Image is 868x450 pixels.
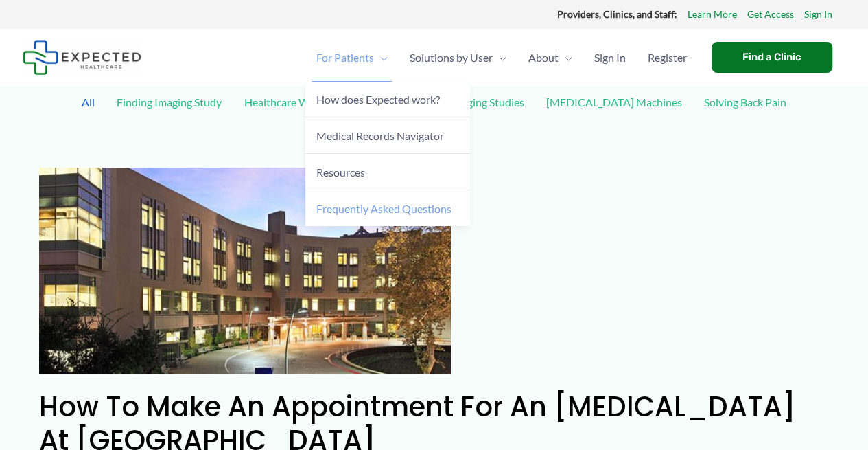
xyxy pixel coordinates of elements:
a: AboutMenu Toggle [517,34,583,82]
a: Frequently Asked Questions [305,190,470,226]
span: Resources [316,166,365,179]
strong: Providers, Clinics, and Staff: [557,8,677,20]
a: For PatientsMenu Toggle [305,34,399,82]
span: Solutions by User [410,34,493,82]
a: Find a Clinic [712,42,832,73]
img: How to Make an Appointment for an MRI at Camino Real [39,168,451,374]
span: Menu Toggle [559,34,572,82]
a: Solutions by UserMenu Toggle [399,34,517,82]
a: Finding Imaging Study [110,90,228,114]
span: About [528,34,559,82]
span: Menu Toggle [493,34,506,82]
span: For Patients [316,34,374,82]
div: Post Filters [23,86,846,151]
span: Sign In [594,34,626,82]
a: Learn More [688,5,737,23]
a: Get Access [747,5,794,23]
span: How does Expected work? [316,93,440,106]
a: Read: How to Make an Appointment for an MRI at Camino Real [39,262,451,275]
a: Medical Records Navigator [305,117,470,154]
a: Register [637,34,698,82]
a: Sign In [583,34,637,82]
a: Resources [305,154,470,190]
a: How does Expected work? [305,82,470,118]
a: Solving Back Pain [697,90,793,114]
a: Sign In [804,5,832,23]
nav: Primary Site Navigation [305,34,698,82]
span: Medical Records Navigator [316,129,444,142]
a: All [75,90,102,114]
img: Expected Healthcare Logo - side, dark font, small [23,40,141,75]
span: Frequently Asked Questions [316,202,451,215]
span: Menu Toggle [374,34,388,82]
a: Healthcare Without Insurance [237,90,394,114]
a: [MEDICAL_DATA] Machines [539,90,689,114]
span: Register [648,34,687,82]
